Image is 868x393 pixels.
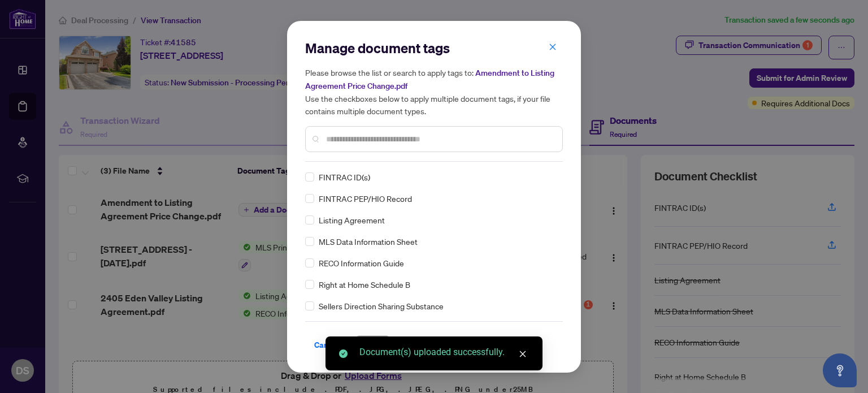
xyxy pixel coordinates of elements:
span: close [549,43,557,51]
h2: Manage document tags [305,39,563,57]
button: Cancel [305,335,348,355]
span: Right at Home Schedule B [319,278,410,291]
button: Open asap [823,353,857,387]
div: Document(s) uploaded successfully. [359,346,529,359]
span: Cancel [314,336,339,354]
a: Close [517,348,529,360]
span: close [519,350,527,358]
span: Sellers Direction Sharing Substance [319,300,444,312]
span: MLS Data Information Sheet [319,235,418,248]
span: check-circle [339,349,348,358]
span: RECO Information Guide [319,257,404,269]
h5: Please browse the list or search to apply tags to: Use the checkboxes below to apply multiple doc... [305,66,563,117]
span: Amendment to Listing Agreement Price Change.pdf [305,68,554,91]
span: FINTRAC PEP/HIO Record [319,192,412,205]
button: Save [355,335,390,355]
span: Listing Agreement [319,214,385,226]
span: FINTRAC ID(s) [319,171,370,183]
